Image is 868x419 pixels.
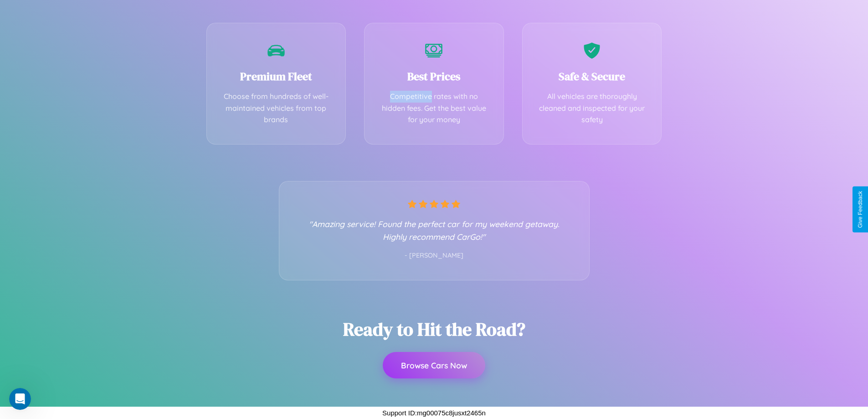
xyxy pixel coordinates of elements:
[298,250,571,262] p: - [PERSON_NAME]
[298,217,571,243] p: "Amazing service! Found the perfect car for my weekend getaway. Highly recommend CarGo!"
[536,69,648,84] h3: Safe & Secure
[378,69,490,84] h3: Best Prices
[382,407,486,419] p: Support ID: mg00075c8jusxt2465n
[221,91,332,126] p: Choose from hundreds of well-maintained vehicles from top brands
[378,91,490,126] p: Competitive rates with no hidden fees. Get the best value for your money
[536,91,648,126] p: All vehicles are thoroughly cleaned and inspected for your safety
[383,352,485,378] button: Browse Cars Now
[857,191,863,228] div: Give Feedback
[9,388,31,410] iframe: Intercom live chat
[221,69,332,84] h3: Premium Fleet
[343,317,525,341] h2: Ready to Hit the Road?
